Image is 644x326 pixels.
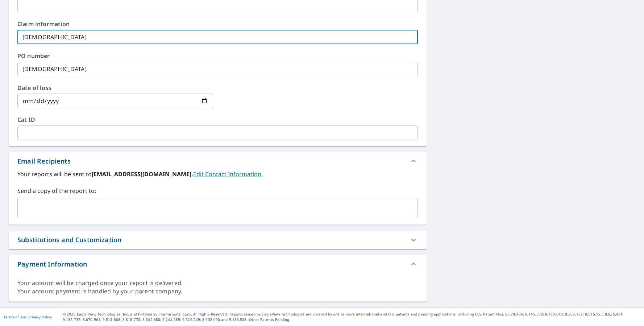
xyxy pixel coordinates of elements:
[17,85,213,91] label: Date of loss
[17,186,418,195] label: Send a copy of the report to:
[92,170,193,178] b: [EMAIL_ADDRESS][DOMAIN_NAME].
[4,315,52,319] p: |
[17,287,418,296] div: Your account payment is handled by your parent company.
[17,21,418,27] label: Claim information
[17,235,121,245] div: Substitutions and Customization
[17,53,418,59] label: PO number
[28,314,52,319] a: Privacy Policy
[9,231,427,249] div: Substitutions and Customization
[17,259,87,269] div: Payment Information
[17,279,418,287] div: Your account will be charged once your report is delivered.
[193,170,263,178] a: EditContactInfo
[63,311,640,322] p: © 2025 Eagle View Technologies, Inc. and Pictometry International Corp. All Rights Reserved. Repo...
[4,314,26,319] a: Terms of Use
[17,170,418,178] label: Your reports will be sent to
[9,152,427,170] div: Email Recipients
[9,255,427,273] div: Payment Information
[17,117,418,123] label: Cat ID
[17,156,71,166] div: Email Recipients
